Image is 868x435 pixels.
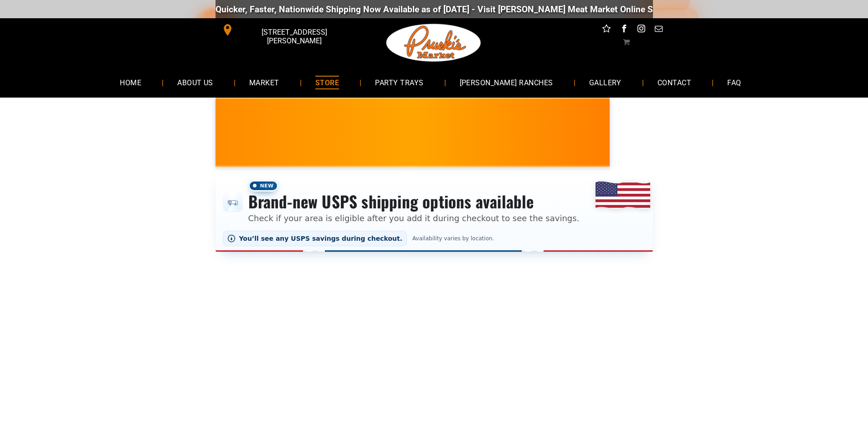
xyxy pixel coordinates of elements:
a: facebook [618,23,630,37]
a: MARKET [236,70,293,94]
a: Social network [601,23,612,37]
span: [PERSON_NAME] MARKET [594,139,773,153]
a: email [652,23,664,37]
a: FAQ [714,70,755,94]
a: instagram [635,23,647,37]
a: CONTACT [644,70,705,94]
div: Shipping options announcement [216,174,653,252]
p: Check if your area is eligible after you add it during checkout to see the savings. [248,212,580,224]
a: HOME [106,70,155,94]
a: [PERSON_NAME] RANCHES [446,70,567,94]
a: GALLERY [575,70,635,94]
img: Pruski-s+Market+HQ+Logo2-1920w.png [385,18,483,67]
h3: Brand-new USPS shipping options available [248,192,580,212]
div: Quicker, Faster, Nationwide Shipping Now Available as of [DATE] - Visit [PERSON_NAME] Meat Market... [204,4,755,15]
span: Availability varies by location. [411,235,496,242]
a: [STREET_ADDRESS][PERSON_NAME] [216,23,355,37]
a: ABOUT US [164,70,227,94]
span: [STREET_ADDRESS][PERSON_NAME] [235,23,353,50]
span: You’ll see any USPS savings during checkout. [239,235,403,242]
a: STORE [302,70,353,94]
span: New [248,180,278,192]
a: PARTY TRAYS [361,70,437,94]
